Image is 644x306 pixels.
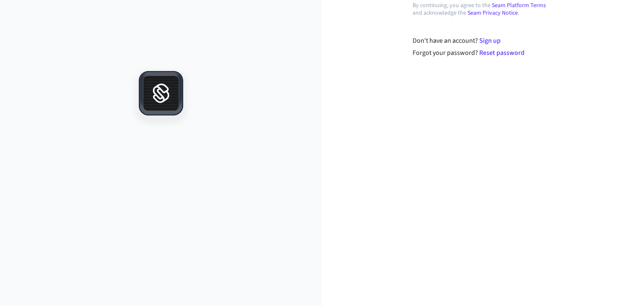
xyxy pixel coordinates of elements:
[492,1,546,10] a: Seam Platform Terms
[479,36,501,45] a: Sign up
[467,9,518,17] a: Seam Privacy Notice
[413,2,553,17] p: By continuing, you agree to the and acknowledge the .
[413,48,554,58] div: Forgot your password?
[479,48,525,57] a: Reset password
[413,36,554,46] div: Don't have an account?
